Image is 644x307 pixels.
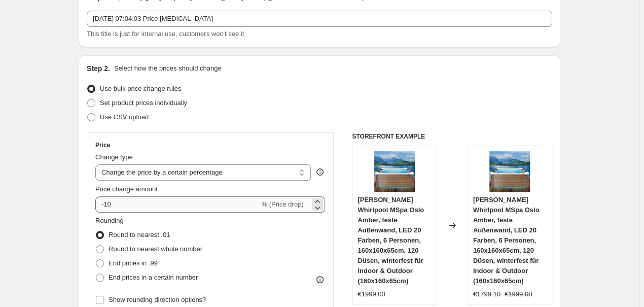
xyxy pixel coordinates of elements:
[357,196,424,285] span: [PERSON_NAME] Whirlpool MSpa Oslo Amber, feste Außenwand, LED 20 Farben, 6 Personen, 160x160x65cm...
[315,167,325,177] div: help
[374,151,415,192] img: 71MKkY7cvOL._AC_SL1200_80x.jpg
[357,289,385,299] div: €1999.00
[109,274,198,281] span: End prices in a certain number
[505,289,532,299] strike: €1999.00
[95,153,133,161] span: Change type
[109,296,206,303] span: Show rounding direction options?
[87,30,244,38] span: This title is just for internal use, customers won't see it
[95,217,124,224] span: Rounding
[109,259,158,267] span: End prices in .99
[87,11,552,27] input: 30% off holiday sale
[100,113,149,121] span: Use CSV upload
[87,63,110,74] h2: Step 2.
[473,196,540,285] span: [PERSON_NAME] Whirlpool MSpa Oslo Amber, feste Außenwand, LED 20 Farben, 6 Personen, 160x160x65cm...
[114,63,222,74] p: Select how the prices should change
[109,231,170,238] span: Round to nearest .01
[100,99,187,107] span: Set product prices individually
[95,196,259,213] input: -15
[109,245,202,253] span: Round to nearest whole number
[95,141,110,149] h3: Price
[261,200,303,208] span: % (Price drop)
[95,185,158,193] span: Price change amount
[489,151,530,192] img: 71MKkY7cvOL._AC_SL1200_80x.jpg
[100,85,181,92] span: Use bulk price change rules
[352,132,552,141] h6: STOREFRONT EXAMPLE
[473,289,500,299] div: €1799.10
